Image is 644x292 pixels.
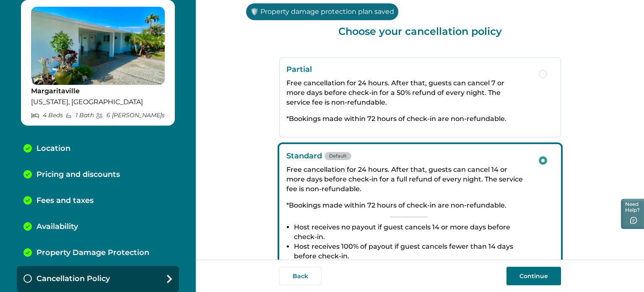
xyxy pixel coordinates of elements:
[246,3,398,20] p: 🛡️ Property damage protection plan saved
[325,152,351,160] span: Default
[36,222,78,231] p: Availability
[31,98,165,106] p: [US_STATE], [GEOGRAPHIC_DATA]
[294,242,530,261] li: Host receives 100% of payout if guest cancels fewer than 14 days before check-in.
[31,87,165,95] p: Margaritaville
[36,274,110,284] p: Cancellation Policy
[279,144,561,268] button: StandardDefaultFree cancellation for 24 hours. After that, guests can cancel 14 or more days befo...
[506,267,561,285] button: Continue
[36,144,70,153] p: Location
[36,248,149,258] p: Property Damage Protection
[286,200,530,210] p: *Bookings made within 72 hours of check-in are non-refundable.
[65,112,94,119] p: 1 Bath
[31,112,63,119] p: 4 Bed s
[286,165,530,194] p: Free cancellation for 24 hours. After that, guests can cancel 14 or more days before check-in for...
[286,114,530,124] p: *Bookings made within 72 hours of check-in are non-refundable.
[279,267,322,285] button: Back
[36,196,93,205] p: Fees and taxes
[36,170,120,179] p: Pricing and discounts
[286,151,530,160] p: Standard
[294,222,530,242] li: Host receives no payout if guest cancels 14 or more days before check-in.
[279,58,561,137] button: PartialFree cancellation for 24 hours. After that, guests can cancel 7 or more days before check-...
[31,7,165,85] img: propertyImage_Margaritaville
[286,65,530,74] p: Partial
[96,112,165,119] p: 6 [PERSON_NAME] s
[279,25,561,37] p: Choose your cancellation policy
[286,78,530,107] p: Free cancellation for 24 hours. After that, guests can cancel 7 or more days before check-in for ...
